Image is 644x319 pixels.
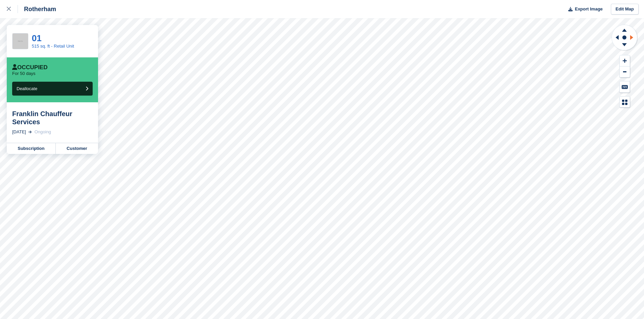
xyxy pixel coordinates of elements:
[575,6,602,12] span: Export Image
[12,110,93,126] div: Franklin Chauffeur Services
[17,86,37,91] span: Deallocate
[7,143,56,154] a: Subscription
[620,97,630,108] button: Map Legend
[12,129,26,135] div: [DATE]
[620,67,630,78] button: Zoom Out
[56,143,98,154] a: Customer
[620,81,630,92] button: Keyboard Shortcuts
[611,4,639,15] a: Edit Map
[32,33,42,43] a: 01
[13,33,28,49] img: 256x256-placeholder-a091544baa16b46aadf0b611073c37e8ed6a367829ab441c3b0103e7cf8a5b1b.png
[18,5,56,13] div: Rotherham
[32,44,74,49] a: 515 sq. ft - Retail Unit
[12,64,48,71] div: Occupied
[34,129,51,135] div: Ongoing
[12,71,35,76] p: For 50 days
[12,82,93,96] button: Deallocate
[28,131,32,133] img: arrow-right-light-icn-cde0832a797a2874e46488d9cf13f60e5c3a73dbe684e267c42b8395dfbc2abf.svg
[620,55,630,67] button: Zoom In
[564,4,603,15] button: Export Image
